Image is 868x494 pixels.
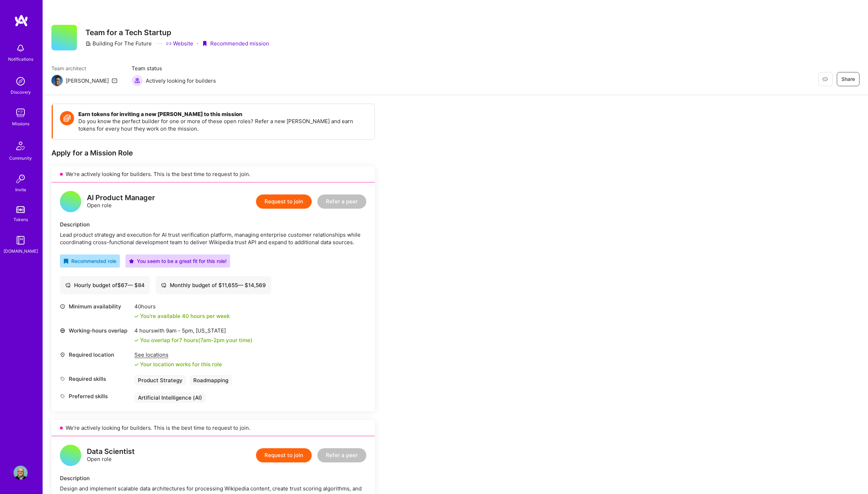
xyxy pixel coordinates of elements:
[12,120,29,127] div: Missions
[190,375,232,385] div: Roadmapping
[822,76,828,82] i: icon EyeClosed
[60,375,131,383] div: Required skills
[129,257,227,265] div: You seem to be a great fit for this role!
[134,375,186,385] div: Product Strategy
[13,216,28,223] div: Tokens
[13,41,28,55] img: bell
[87,448,135,463] div: Open role
[112,78,117,83] i: icon Mail
[134,303,230,310] div: 40 hours
[60,221,366,228] div: Description
[841,76,855,83] span: Share
[140,336,252,344] div: You overlap for 7 hours ( your time)
[78,111,367,117] h4: Earn tokens for inviting a new [PERSON_NAME] to this mission
[9,154,32,162] div: Community
[51,420,375,436] div: We’re actively looking for builders. This is the best time to request to join.
[134,351,222,358] div: See locations
[60,111,74,125] img: Token icon
[60,327,131,334] div: Working-hours overlap
[78,117,367,132] p: Do you know the perfect builder for one or more of these open roles? Refer a new [PERSON_NAME] an...
[66,77,109,84] div: [PERSON_NAME]
[87,194,155,202] div: AI Product Manager
[51,148,375,158] div: Apply for a Mission Role
[132,75,143,86] img: Actively looking for builders
[16,206,25,213] img: tokens
[13,74,28,88] img: discovery
[134,362,139,367] i: icon Check
[11,88,31,96] div: Discovery
[87,194,155,209] div: Open role
[60,304,65,309] i: icon Clock
[65,282,71,288] i: icon Cash
[146,77,216,84] span: Actively looking for builders
[87,448,135,455] div: Data Scientist
[85,28,269,37] h3: Team for a Tech Startup
[134,393,206,403] div: Artificial Intelligence (AI)
[134,314,139,318] i: icon Check
[15,186,26,193] div: Invite
[256,448,312,462] button: Request to join
[13,172,28,186] img: Invite
[60,351,131,358] div: Required location
[60,328,65,333] i: icon World
[60,474,366,482] div: Description
[200,337,224,344] span: 7am - 2pm
[134,361,222,368] div: Your location works for this role
[134,312,230,320] div: You're available 40 hours per week
[65,281,145,289] div: Hourly budget of $ 67 — $ 84
[166,40,193,47] a: Website
[13,106,28,120] img: teamwork
[51,75,63,86] img: Team Architect
[12,137,29,154] img: Community
[60,303,131,310] div: Minimum availability
[161,282,166,288] i: icon Cash
[60,393,131,400] div: Preferred skills
[202,41,207,46] i: icon PurpleRibbon
[13,466,28,480] img: User Avatar
[14,14,28,27] img: logo
[129,259,134,264] i: icon PurpleStar
[8,55,33,63] div: Notifications
[63,257,116,265] div: Recommended role
[165,327,196,334] span: 9am - 5pm ,
[51,65,117,72] span: Team architect
[317,448,366,462] button: Refer a peer
[134,338,139,342] i: icon Check
[60,231,366,246] div: Lead product strategy and execution for AI trust verification platform, managing enterprise custo...
[51,166,375,182] div: We’re actively looking for builders. This is the best time to request to join.
[161,281,266,289] div: Monthly budget of $ 11,655 — $ 14,569
[202,40,269,47] div: Recommended mission
[256,194,312,209] button: Request to join
[837,72,859,86] button: Share
[13,233,28,247] img: guide book
[12,466,29,480] a: User Avatar
[85,41,91,46] i: icon CompanyGray
[4,247,38,255] div: [DOMAIN_NAME]
[132,65,216,72] span: Team status
[317,194,366,209] button: Refer a peer
[60,394,65,399] i: icon Tag
[134,327,252,334] div: 4 hours with [US_STATE]
[85,40,152,47] div: Building For The Future
[60,376,65,382] i: icon Tag
[197,40,198,47] div: ·
[63,259,68,264] i: icon RecommendedBadge
[60,352,65,357] i: icon Location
